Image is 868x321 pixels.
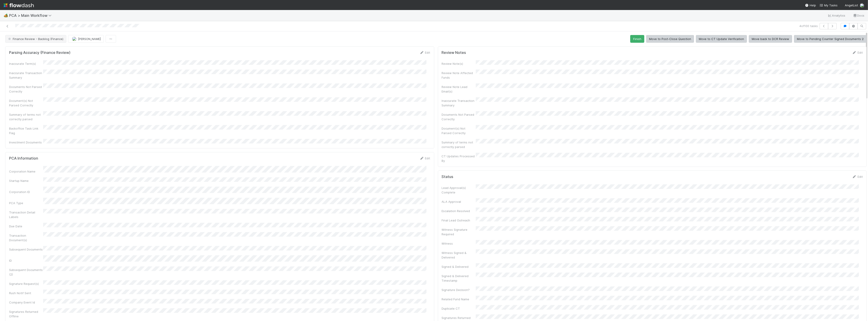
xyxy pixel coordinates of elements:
div: Subsequent Documents [9,247,43,252]
button: Move back to DCR Review [749,35,792,43]
span: AngelList [845,3,858,7]
div: CT Updates Processed By [442,154,476,163]
button: [PERSON_NAME] [68,35,104,43]
div: Duplicate CT [442,306,476,311]
span: Finance Review - Backlog (Finance) [7,37,63,41]
div: Corporation ID [9,190,43,194]
a: Edit [420,156,430,160]
span: My Tasks [820,3,838,7]
img: logo-inverted-e16ddd16eac7371096b0.svg [4,1,34,9]
div: Inaccurate Transaction Summary [9,71,43,80]
div: Inaccurate Transaction Summary [442,98,476,108]
h5: PCA Information [9,156,38,161]
div: Company Event Id [9,300,43,305]
div: Help [805,3,816,8]
h5: Parsing Accuracy (Finance Review) [9,50,70,55]
div: Signed & Delivered [442,264,476,269]
div: Review Note Affected Funds [442,71,476,80]
div: Documents Not Parsed Correctly [9,85,43,94]
a: Docs [853,13,864,18]
div: Escalation Resolved [442,209,476,213]
a: Edit [852,51,863,54]
div: Summary of terms not correctly parsed [442,140,476,149]
div: Transaction Detail Labels [9,210,43,219]
div: Inaccurate Term(s) [9,61,43,66]
span: PCA > Main Workflow [9,13,54,18]
div: Review Note Lead Email(s) [442,85,476,94]
div: ID [9,258,43,263]
div: Documents Not Parsed Correctly [442,112,476,121]
button: Move to Pending Counter Signed Documents 2 [794,35,867,43]
a: My Tasks [820,3,838,8]
div: Related Fund Name [442,297,476,301]
div: Backoffice Task Link Flag [9,126,43,135]
h5: Status [442,175,454,179]
img: avatar_8d06466b-a936-4205-8f52-b0cc03e2a179.png [72,37,77,41]
button: Finish [630,35,644,43]
div: Final Lead Outreach [442,218,476,223]
div: Rush Notif Sent [9,291,43,295]
a: Edit [420,51,430,54]
div: Startup Name [9,178,43,183]
a: Analytics [828,13,846,18]
button: Finance Review - Backlog (Finance) [5,35,66,43]
div: Signatures Returned Offline [9,309,43,318]
div: Summary of terms not correctly parsed [9,112,43,121]
a: Edit [852,175,863,178]
div: Witness Signed & Delivered [442,251,476,260]
img: avatar_8d06466b-a936-4205-8f52-b0cc03e2a179.png [860,3,864,8]
span: [PERSON_NAME] [78,37,101,41]
div: PCA Type [9,201,43,205]
div: Signature Request(s) [9,281,43,286]
div: Lead Approval(s) Complete [442,186,476,195]
div: ALA Approval [442,199,476,204]
button: Move to Post-Close Question [646,35,694,43]
div: Signed & Delivered Timestamp [442,274,476,283]
div: Subsequent Documents (2) [9,268,43,277]
span: 4 of 100 tasks [799,24,818,28]
div: Document(s) Not Parsed Correctly [9,98,43,108]
button: Move to CT Update Verification [696,35,747,43]
h5: Review Notes [442,50,466,55]
div: Witness [442,241,476,246]
div: Investment Documents [9,140,43,145]
div: Review Note(s) [442,61,476,66]
div: Corporation Name [9,169,43,174]
div: Witness Signature Required [442,227,476,236]
div: Transaction Document(s) [9,233,43,242]
span: 🏕️ [4,13,8,17]
div: Document(s) Not Parsed Correctly [442,126,476,135]
div: Signature Decision? [442,288,476,292]
div: Due Date [9,224,43,228]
